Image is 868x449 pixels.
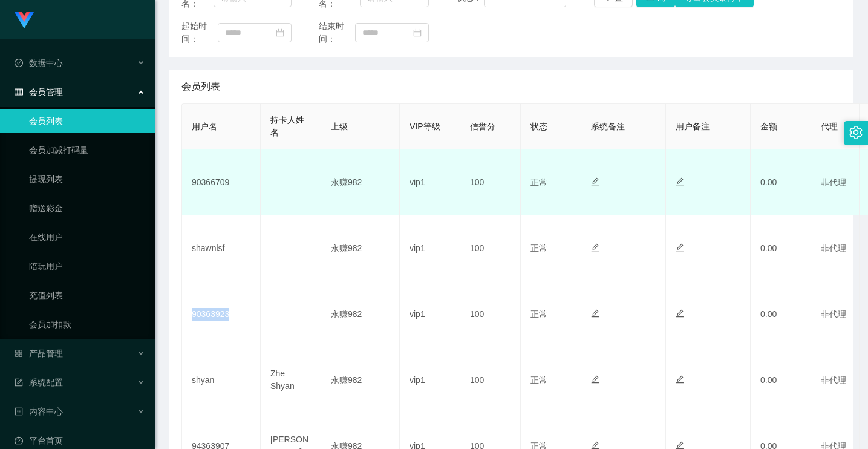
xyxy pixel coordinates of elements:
span: 系统配置 [15,378,63,387]
td: 100 [460,281,521,347]
span: 结束时间： [319,20,355,45]
td: shawnlsf [182,215,261,281]
span: 代理 [821,122,838,131]
a: 赠送彩金 [29,196,145,220]
td: 永赚982 [321,215,400,281]
img: logo.9652507e.png [15,12,34,29]
span: 非代理 [821,309,846,319]
span: 用户备注 [676,122,710,131]
td: 0.00 [751,215,811,281]
td: 永赚982 [321,149,400,215]
span: 产品管理 [15,349,63,358]
i: 图标: edit [591,375,599,384]
i: 图标: edit [676,177,684,186]
span: 会员管理 [15,87,63,97]
td: 永赚982 [321,347,400,413]
td: 永赚982 [321,281,400,347]
td: vip1 [400,281,460,347]
span: 会员列表 [181,79,220,94]
td: 100 [460,215,521,281]
span: 系统备注 [591,122,625,131]
span: 起始时间： [181,20,218,45]
i: 图标: setting [849,126,863,139]
a: 在线用户 [29,225,145,249]
td: shyan [182,347,261,413]
span: 金额 [760,122,777,131]
td: 90366709 [182,149,261,215]
span: 正常 [530,375,547,385]
td: 0.00 [751,281,811,347]
a: 提现列表 [29,167,145,191]
span: 信誉分 [470,122,495,131]
i: 图标: check-circle-o [15,59,23,67]
td: vip1 [400,347,460,413]
i: 图标: appstore-o [15,349,23,358]
i: 图标: profile [15,407,23,416]
i: 图标: table [15,88,23,96]
span: 数据中心 [15,58,63,68]
a: 会员加扣款 [29,312,145,336]
span: 非代理 [821,375,846,385]
span: 用户名 [192,122,217,131]
a: 会员加减打码量 [29,138,145,162]
span: 状态 [530,122,547,131]
td: vip1 [400,149,460,215]
i: 图标: edit [676,375,684,384]
td: 0.00 [751,149,811,215]
td: 100 [460,347,521,413]
a: 会员列表 [29,109,145,133]
span: 上级 [331,122,348,131]
i: 图标: edit [591,243,599,252]
span: VIP等级 [410,122,440,131]
span: 正常 [530,243,547,253]
i: 图标: calendar [276,28,284,37]
a: 陪玩用户 [29,254,145,278]
td: Zhe Shyan [261,347,321,413]
i: 图标: calendar [413,28,422,37]
span: 正常 [530,177,547,187]
span: 正常 [530,309,547,319]
span: 非代理 [821,243,846,253]
td: 90363923 [182,281,261,347]
a: 充值列表 [29,283,145,307]
td: 0.00 [751,347,811,413]
span: 持卡人姓名 [270,115,304,137]
i: 图标: edit [591,309,599,318]
td: vip1 [400,215,460,281]
span: 内容中心 [15,407,63,416]
i: 图标: form [15,378,23,387]
i: 图标: edit [676,243,684,252]
td: 100 [460,149,521,215]
i: 图标: edit [676,309,684,318]
i: 图标: edit [591,177,599,186]
span: 非代理 [821,177,846,187]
